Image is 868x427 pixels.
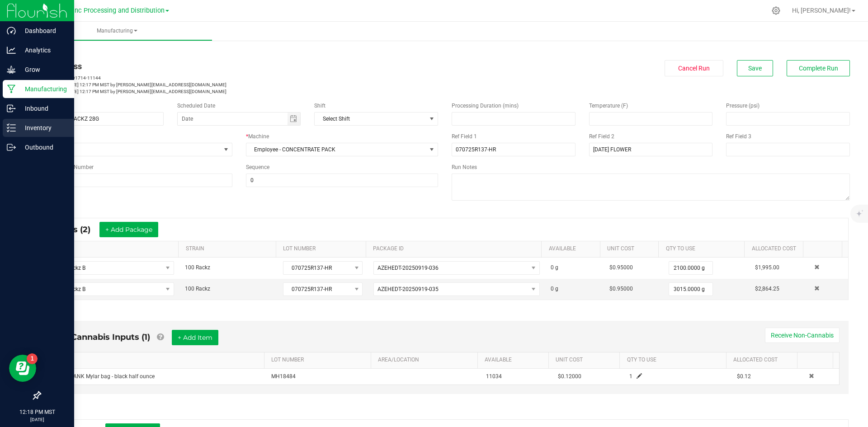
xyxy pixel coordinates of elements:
[377,286,439,292] span: AZEHEDT-20250919-035
[556,357,616,364] a: Unit CostSortable
[271,373,296,380] span: MH18484
[288,113,301,125] span: Toggle calendar
[551,264,554,271] span: 0
[40,81,438,88] p: [DATE] 12:17 PM MST by [PERSON_NAME][EMAIL_ADDRESS][DOMAIN_NAME]
[737,373,751,380] span: $0.12
[4,408,70,416] p: 12:18 PM MST
[755,264,779,271] span: $1,995.00
[549,245,597,253] a: AVAILABLESortable
[805,357,830,364] a: Sortable
[627,357,723,364] a: QTY TO USESortable
[486,373,502,380] span: 11034
[755,286,779,292] span: $2,864.25
[377,265,439,271] span: AZEHEDT-20250919-036
[315,113,426,125] span: Select Shift
[373,261,540,275] span: NO DATA FOUND
[246,143,427,156] span: Employee - CONCENTRATE PACK
[16,142,70,153] p: Outbound
[47,262,162,274] span: 100 Rackz B
[787,60,850,76] button: Complete Run
[7,123,16,132] inline-svg: Inventory
[558,373,581,380] span: $0.12000
[609,264,633,271] span: $0.95000
[16,45,70,56] p: Analytics
[56,373,155,380] span: OLD BLANK Mylar bag - black half ounce
[177,103,215,109] span: Scheduled Date
[378,357,474,364] a: AREA/LOCATIONSortable
[770,6,782,15] div: Manage settings
[16,64,70,75] p: Grow
[99,222,158,237] button: + Add Package
[7,84,16,94] inline-svg: Manufacturing
[16,25,70,36] p: Dashboard
[51,225,99,235] span: Inputs (2)
[4,416,70,423] p: [DATE]
[765,328,840,343] button: Receive Non-Cannabis
[314,103,325,109] span: Shift
[47,261,174,275] span: NO DATA FOUND
[157,332,164,342] a: Add Non-Cannabis items that were also consumed in the run (e.g. gloves and packaging); Also add N...
[283,262,351,274] span: 070725R137-HR
[665,60,723,76] button: Cancel Run
[752,245,800,253] a: Allocated CostSortable
[726,133,751,140] span: Ref Field 3
[551,286,554,292] span: 0
[373,282,540,296] span: NO DATA FOUND
[246,164,269,170] span: Sequence
[48,245,175,253] a: ITEMSortable
[748,65,762,72] span: Save
[678,65,710,72] span: Cancel Run
[40,143,221,156] span: None
[27,353,38,364] iframe: Resource center unread badge
[50,332,150,342] span: Non-Cannabis Inputs (1)
[452,164,477,170] span: Run Notes
[629,373,632,380] span: 1
[40,60,438,72] div: In Progress
[314,112,438,126] span: NO DATA FOUND
[7,143,16,152] inline-svg: Outbound
[555,286,558,292] span: g
[792,7,851,14] span: Hi, [PERSON_NAME]!
[283,245,362,253] a: LOT NUMBERSortable
[452,133,477,140] span: Ref Field 1
[185,286,210,292] span: 100 Rackz
[555,264,558,271] span: g
[178,113,288,125] input: Date
[607,245,655,253] a: Unit CostSortable
[452,103,519,109] span: Processing Duration (mins)
[185,264,210,271] span: 100 Rackz
[40,75,438,81] p: MP-20250929191714-11144
[7,26,16,35] inline-svg: Dashboard
[609,286,633,292] span: $0.95000
[737,60,773,76] button: Save
[172,330,218,345] button: + Add Item
[733,357,794,364] a: Allocated CostSortable
[7,104,16,113] inline-svg: Inbound
[26,7,165,14] span: Globe Farmacy Inc Processing and Distribution
[47,283,162,296] span: 100 Rackz B
[7,46,16,55] inline-svg: Analytics
[16,103,70,114] p: Inbound
[22,27,212,35] span: Manufacturing
[47,282,174,296] span: NO DATA FOUND
[9,355,36,382] iframe: Resource center
[799,65,838,72] span: Complete Run
[22,22,212,41] a: Manufacturing
[589,103,628,109] span: Temperature (F)
[485,357,545,364] a: AVAILABLESortable
[373,245,538,253] a: PACKAGE IDSortable
[589,133,614,140] span: Ref Field 2
[186,245,273,253] a: STRAINSortable
[16,84,70,94] p: Manufacturing
[57,357,260,364] a: ITEMSortable
[248,133,269,140] span: Machine
[726,103,759,109] span: Pressure (psi)
[283,283,351,296] span: 070725R137-HR
[666,245,741,253] a: QTY TO USESortable
[40,88,438,95] p: [DATE] 12:17 PM MST by [PERSON_NAME][EMAIL_ADDRESS][DOMAIN_NAME]
[271,357,367,364] a: LOT NUMBERSortable
[810,245,839,253] a: Sortable
[16,122,70,133] p: Inventory
[7,65,16,74] inline-svg: Grow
